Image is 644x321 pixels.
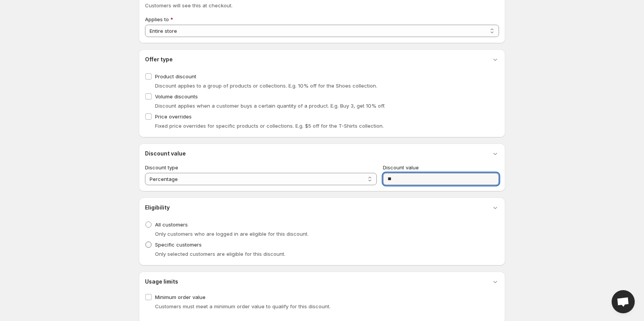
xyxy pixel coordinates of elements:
[155,231,309,237] span: Only customers who are logged in are eligible for this discount.
[155,294,206,300] span: Minimum order value
[155,303,330,309] span: Customers must meet a minimum order value to qualify for this discount.
[155,83,377,89] span: Discount applies to a group of products or collections. E.g. 10% off for the Shoes collection.
[145,278,178,286] h3: Usage limits
[612,290,635,313] a: Open chat
[145,2,233,8] span: Customers will see this at checkout.
[155,221,188,228] span: All customers
[145,56,173,63] h3: Offer type
[155,123,384,129] span: Fixed price overrides for specific products or collections. E.g. $5 off for the T-Shirts collection.
[145,164,178,171] span: Discount type
[155,103,385,109] span: Discount applies when a customer buys a certain quantity of a product. E.g. Buy 3, get 10% off.
[155,113,192,120] span: Price overrides
[145,16,169,22] span: Applies to
[155,242,202,248] span: Specific customers
[383,164,419,171] span: Discount value
[155,73,196,79] span: Product discount
[145,150,186,157] h3: Discount value
[155,251,285,257] span: Only selected customers are eligible for this discount.
[145,204,170,211] h3: Eligibility
[155,93,198,100] span: Volume discounts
